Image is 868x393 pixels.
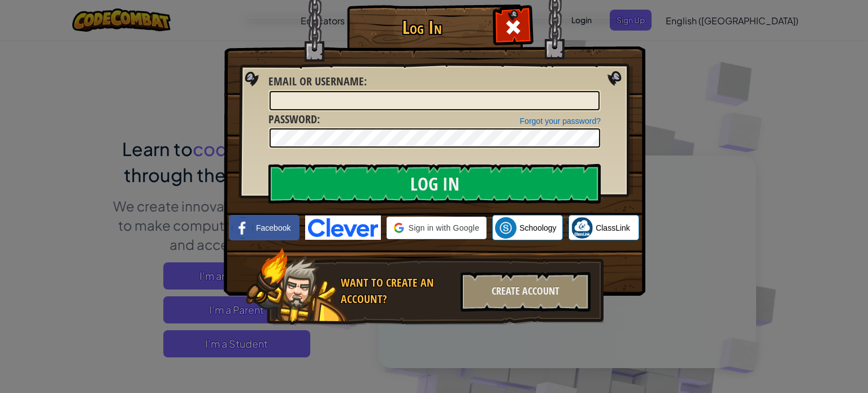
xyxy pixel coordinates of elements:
[341,275,454,307] div: Want to create an account?
[350,18,494,37] h1: Log In
[268,74,364,89] span: Email or Username
[387,217,487,239] div: Sign in with Google
[495,217,517,239] img: schoology.png
[519,222,556,234] span: Schoology
[305,215,381,240] img: clever-logo-blue.png
[268,111,320,128] label: :
[409,222,479,234] span: Sign in with Google
[256,222,290,234] span: Facebook
[461,272,591,312] div: Create Account
[268,111,317,127] span: Password
[232,217,253,239] img: facebook_small.png
[596,222,630,234] span: ClassLink
[268,74,367,90] label: :
[520,116,601,126] a: Forgot your password?
[268,164,601,204] input: Log In
[571,217,593,239] img: classlink-logo-small.png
